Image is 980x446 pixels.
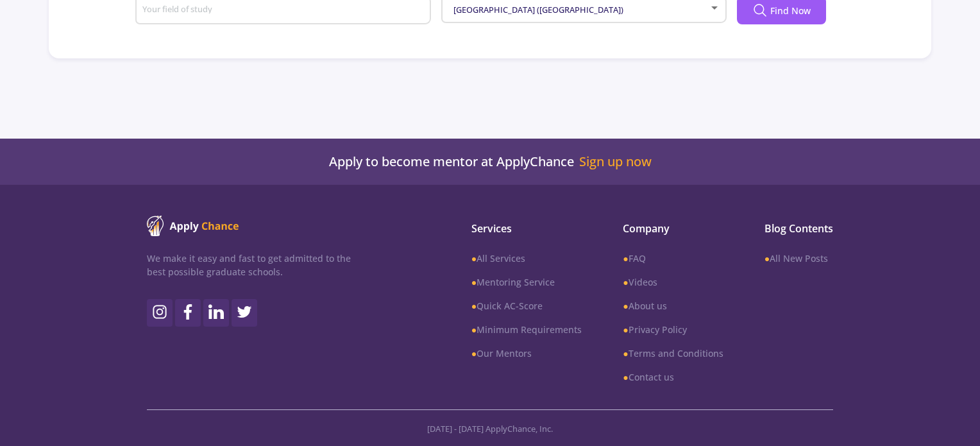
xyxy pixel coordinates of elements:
a: ●All Services [471,252,582,265]
b: ● [471,300,477,312]
b: ● [471,323,477,336]
a: ●Quick AC-Score [471,299,582,313]
b: ● [471,276,477,288]
a: Sign up now [579,154,652,169]
b: ● [623,252,628,264]
a: ●Contact us [623,370,723,384]
span: [GEOGRAPHIC_DATA] ([GEOGRAPHIC_DATA]) [450,4,623,15]
b: ● [623,276,628,288]
a: ●Terms and Conditions [623,347,723,360]
b: ● [765,252,770,264]
b: ● [623,347,628,359]
a: ●Our Mentors [471,347,582,360]
a: ●Minimum Requirements [471,323,582,336]
a: ●Mentoring Service [471,275,582,289]
span: Find Now [770,4,811,17]
span: [DATE] - [DATE] ApplyChance, Inc. [427,423,553,434]
b: ● [623,323,628,336]
a: ●FAQ [623,252,723,265]
b: ● [471,347,477,359]
span: Company [623,221,723,236]
img: ApplyChance logo [147,216,239,236]
a: ●Privacy Policy [623,323,723,336]
a: ●About us [623,299,723,313]
span: Blog Contents [765,221,833,236]
a: ●All New Posts [765,252,833,265]
span: Services [471,221,582,236]
b: ● [623,300,628,312]
b: ● [471,252,477,264]
a: ●Videos [623,275,723,289]
b: ● [623,371,628,383]
p: We make it easy and fast to get admitted to the best possible graduate schools. [147,252,351,279]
